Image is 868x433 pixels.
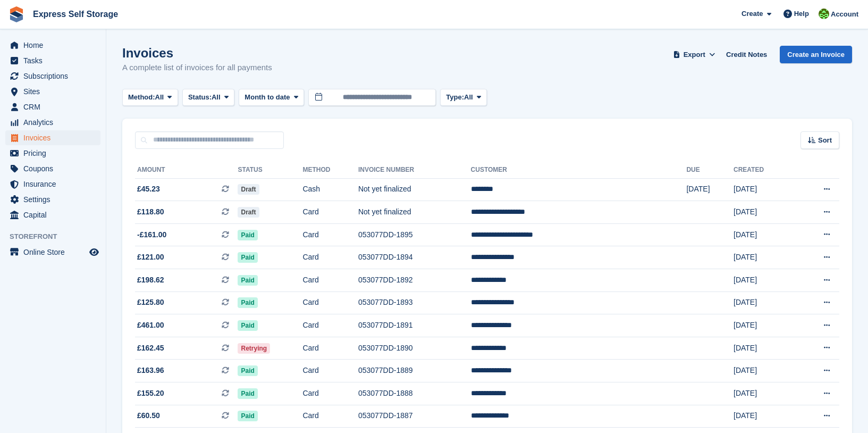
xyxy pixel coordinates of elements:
[137,229,166,240] span: -£161.00
[5,130,100,145] a: menu
[23,99,87,114] span: CRM
[358,223,471,246] td: 053077DD-1895
[734,405,795,428] td: [DATE]
[794,9,809,19] span: Help
[23,192,87,207] span: Settings
[686,178,734,201] td: [DATE]
[122,46,272,60] h1: Invoices
[734,382,795,405] td: [DATE]
[302,382,358,405] td: Card
[88,246,100,259] a: Preview store
[358,269,471,292] td: 053077DD-1892
[137,320,164,331] span: £461.00
[686,162,734,179] th: Due
[5,53,100,68] a: menu
[122,62,272,74] p: A complete list of invoices for all payments
[137,365,164,376] span: £163.96
[302,269,358,292] td: Card
[238,207,259,218] span: Draft
[23,38,87,53] span: Home
[5,84,100,99] a: menu
[137,274,164,286] span: £198.62
[440,89,487,106] button: Type: All
[734,337,795,360] td: [DATE]
[137,410,160,421] span: £60.50
[302,223,358,246] td: Card
[5,99,100,114] a: menu
[5,115,100,130] a: menu
[684,49,705,60] span: Export
[734,246,795,269] td: [DATE]
[23,69,87,84] span: Subscriptions
[358,201,471,224] td: Not yet finalized
[446,92,464,103] span: Type:
[137,388,164,399] span: £155.20
[734,223,795,246] td: [DATE]
[734,360,795,382] td: [DATE]
[137,206,164,218] span: £118.80
[5,177,100,191] a: menu
[23,207,87,222] span: Capital
[302,162,358,179] th: Method
[5,38,100,53] a: menu
[358,292,471,314] td: 053077DD-1893
[819,9,829,19] img: Sonia Shah
[302,314,358,337] td: Card
[734,201,795,224] td: [DATE]
[302,201,358,224] td: Card
[302,405,358,428] td: Card
[239,89,304,106] button: Month to date
[188,92,212,103] span: Status:
[238,297,257,308] span: Paid
[358,162,471,179] th: Invoice Number
[23,115,87,130] span: Analytics
[23,53,87,68] span: Tasks
[137,252,164,263] span: £121.00
[238,388,257,399] span: Paid
[23,146,87,161] span: Pricing
[23,177,87,191] span: Insurance
[471,162,687,179] th: Customer
[137,184,160,195] span: £45.23
[23,245,87,260] span: Online Store
[831,9,858,20] span: Account
[23,84,87,99] span: Sites
[238,162,302,179] th: Status
[722,46,771,63] a: Credit Notes
[135,162,238,179] th: Amount
[358,178,471,201] td: Not yet finalized
[302,337,358,360] td: Card
[238,275,257,286] span: Paid
[245,92,290,103] span: Month to date
[5,69,100,84] a: menu
[122,89,178,106] button: Method: All
[734,178,795,201] td: [DATE]
[137,343,164,354] span: £162.45
[9,6,24,22] img: stora-icon-8386f47178a22dfd0bd8f6a31ec36ba5ce8667c1dd55bd0f319d3a0aa187defe.svg
[29,5,122,23] a: Express Self Storage
[302,360,358,382] td: Card
[358,246,471,269] td: 053077DD-1894
[358,314,471,337] td: 053077DD-1891
[5,146,100,161] a: menu
[734,269,795,292] td: [DATE]
[358,337,471,360] td: 053077DD-1890
[5,245,100,260] a: menu
[23,130,87,145] span: Invoices
[302,292,358,314] td: Card
[671,46,718,63] button: Export
[464,92,473,103] span: All
[5,192,100,207] a: menu
[5,161,100,176] a: menu
[182,89,234,106] button: Status: All
[238,411,257,421] span: Paid
[23,161,87,176] span: Coupons
[358,382,471,405] td: 053077DD-1888
[128,92,155,103] span: Method:
[238,320,257,331] span: Paid
[302,246,358,269] td: Card
[238,252,257,263] span: Paid
[155,92,164,103] span: All
[358,405,471,428] td: 053077DD-1887
[780,46,852,63] a: Create an Invoice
